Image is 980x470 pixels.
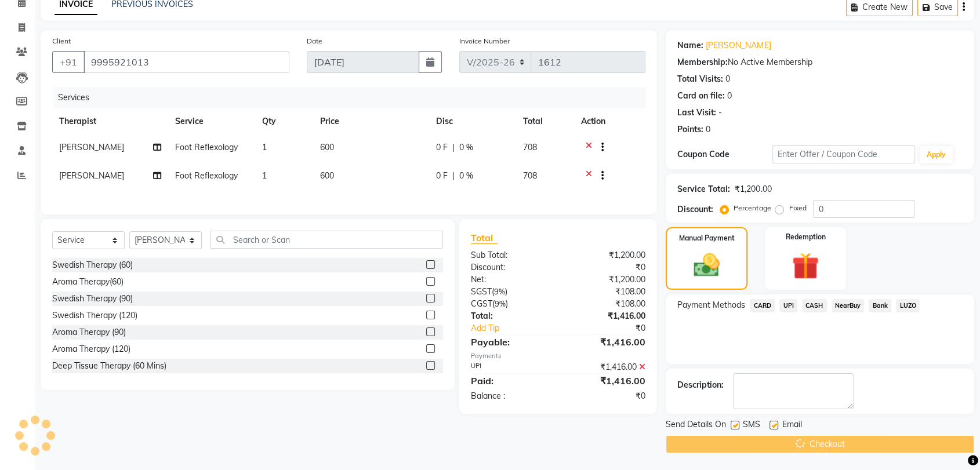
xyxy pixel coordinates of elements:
[734,203,771,213] label: Percentage
[429,108,516,134] th: Disc
[677,73,723,85] div: Total Visits:
[462,261,558,274] div: Discount:
[558,374,655,388] div: ₹1,416.00
[462,361,558,373] div: UPI
[452,170,455,182] span: |
[727,90,732,102] div: 0
[782,418,801,433] span: Email
[677,123,703,136] div: Points:
[735,183,771,195] div: ₹1,200.00
[574,108,645,134] th: Action
[52,293,133,305] div: Swedish Therapy (90)
[558,249,655,261] div: ₹1,200.00
[677,299,745,311] span: Payment Methods
[750,299,775,312] span: CARD
[462,335,558,349] div: Payable:
[307,36,322,46] label: Date
[52,276,124,288] div: Aroma Therapy(60)
[175,142,238,152] span: Foot Reflexology
[52,259,133,271] div: Swedish Therapy (60)
[84,51,289,73] input: Search by Name/Mobile/Email/Code
[677,379,724,391] div: Description:
[832,299,865,312] span: NearBuy
[471,298,492,309] span: CGST
[459,170,473,182] span: 0 %
[677,56,963,68] div: No Active Membership
[677,183,730,195] div: Service Total:
[523,142,537,152] span: 708
[789,203,806,213] label: Fixed
[725,73,730,85] div: 0
[52,360,166,372] div: Deep Tissue Therapy (60 Mins)
[706,123,710,136] div: 0
[677,56,728,68] div: Membership:
[459,36,510,46] label: Invoice Number
[462,298,558,310] div: ( )
[743,418,760,433] span: SMS
[320,142,334,152] span: 600
[772,145,915,163] input: Enter Offer / Coupon Code
[53,87,654,108] div: Services
[574,322,654,334] div: ₹0
[59,142,124,152] span: [PERSON_NAME]
[52,51,85,73] button: +91
[52,108,168,134] th: Therapist
[462,274,558,286] div: Net:
[168,108,255,134] th: Service
[783,249,827,283] img: _gift.svg
[896,299,920,312] span: LUZO
[802,299,827,312] span: CASH
[452,141,455,154] span: |
[462,390,558,402] div: Balance :
[494,287,505,296] span: 9%
[677,203,713,216] div: Discount:
[462,286,558,298] div: ( )
[558,261,655,274] div: ₹0
[462,322,574,334] a: Add Tip
[462,310,558,322] div: Total:
[685,250,727,280] img: _cash.svg
[869,299,891,312] span: Bank
[255,108,313,134] th: Qty
[779,299,797,312] span: UPI
[462,249,558,261] div: Sub Total:
[262,142,267,152] span: 1
[558,390,655,402] div: ₹0
[677,107,716,119] div: Last Visit:
[471,232,498,244] span: Total
[679,233,735,243] label: Manual Payment
[320,170,334,181] span: 600
[558,274,655,286] div: ₹1,200.00
[558,286,655,298] div: ₹108.00
[677,148,772,161] div: Coupon Code
[677,90,725,102] div: Card on file:
[313,108,429,134] th: Price
[52,36,71,46] label: Client
[52,309,137,322] div: Swedish Therapy (120)
[558,361,655,373] div: ₹1,416.00
[459,141,473,154] span: 0 %
[262,170,267,181] span: 1
[436,141,448,154] span: 0 F
[516,108,574,134] th: Total
[210,231,443,249] input: Search or Scan
[59,170,124,181] span: [PERSON_NAME]
[471,286,492,297] span: SGST
[175,170,238,181] span: Foot Reflexology
[495,299,506,308] span: 9%
[920,146,953,163] button: Apply
[558,298,655,310] div: ₹108.00
[706,39,771,52] a: [PERSON_NAME]
[718,107,722,119] div: -
[666,418,726,433] span: Send Details On
[523,170,537,181] span: 708
[462,374,558,388] div: Paid:
[52,326,126,338] div: Aroma Therapy (90)
[471,351,645,361] div: Payments
[785,232,825,242] label: Redemption
[558,310,655,322] div: ₹1,416.00
[52,343,130,355] div: Aroma Therapy (120)
[558,335,655,349] div: ₹1,416.00
[436,170,448,182] span: 0 F
[677,39,703,52] div: Name:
